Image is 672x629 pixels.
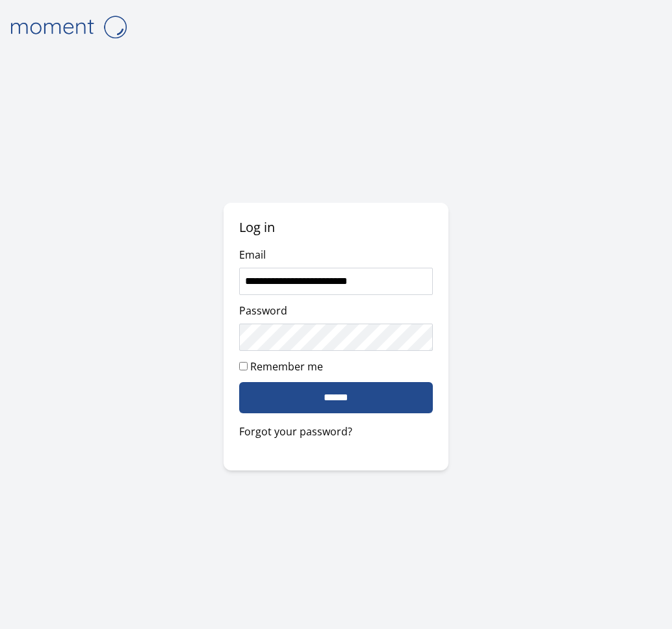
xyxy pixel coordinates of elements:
[239,303,287,318] label: Password
[239,248,266,262] label: Email
[239,218,433,237] h2: Log in
[250,359,323,374] label: Remember me
[3,10,133,44] img: logo-4e3dc11c47720685a147b03b5a06dd966a58ff35d612b21f08c02c0306f2b779.png
[239,424,433,439] a: Forgot your password?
